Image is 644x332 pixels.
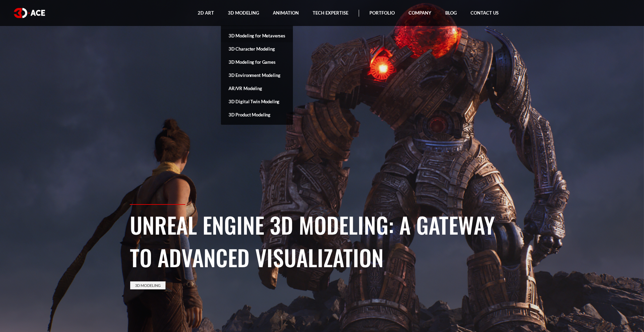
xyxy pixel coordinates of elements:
a: 3D Modeling for Games [221,55,293,69]
a: 3D Product Modeling [221,108,293,121]
a: 3D Modeling [130,281,166,289]
a: 3D Environment Modeling [221,69,293,82]
a: 3D Digital Twin Modeling [221,95,293,108]
h1: Unreal Engine 3D Modeling: A Gateway to Advanced Visualization [130,208,514,273]
img: logo white [14,8,45,18]
a: 3D Modeling for Metaverses [221,29,293,42]
a: AR/VR Modeling [221,82,293,95]
a: 3D Character Modeling [221,42,293,55]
